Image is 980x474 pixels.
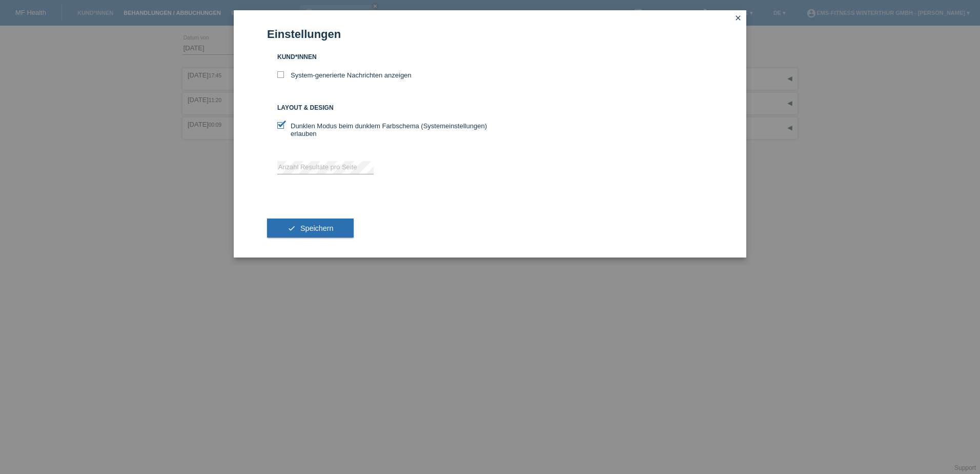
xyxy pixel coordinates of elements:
[300,224,333,232] span: Speichern
[277,104,490,112] h3: Layout & Design
[277,122,490,137] label: Dunklen Modus beim dunklem Farbschema (Systemeinstellungen) erlauben
[267,28,713,41] h1: Einstellungen
[731,13,745,25] a: close
[277,71,412,79] label: System-generierte Nachrichten anzeigen
[288,224,296,232] i: check
[277,53,490,61] h3: Kund*innen
[267,219,354,238] button: check Speichern
[734,14,742,22] i: close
